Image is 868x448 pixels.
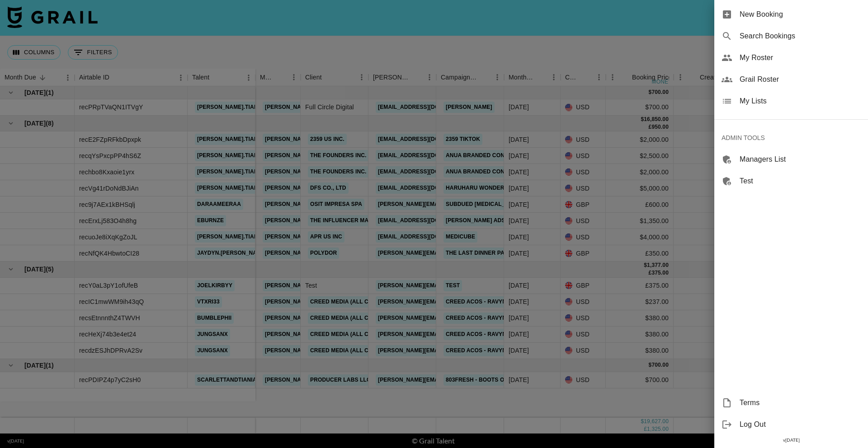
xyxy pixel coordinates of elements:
[714,90,868,112] div: My Lists
[714,127,868,149] div: ADMIN TOOLS
[740,154,861,165] span: Managers List
[714,69,868,90] div: Grail Roster
[740,397,861,408] span: Terms
[740,74,861,85] span: Grail Roster
[740,31,861,42] span: Search Bookings
[714,414,868,435] div: Log Out
[714,392,868,414] div: Terms
[740,9,861,20] span: New Booking
[740,96,861,107] span: My Lists
[740,419,861,430] span: Log Out
[740,176,861,187] span: Test
[714,47,868,69] div: My Roster
[714,170,868,192] div: Test
[714,4,868,25] div: New Booking
[714,25,868,47] div: Search Bookings
[714,149,868,170] div: Managers List
[740,52,861,63] span: My Roster
[714,435,868,445] div: v [DATE]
